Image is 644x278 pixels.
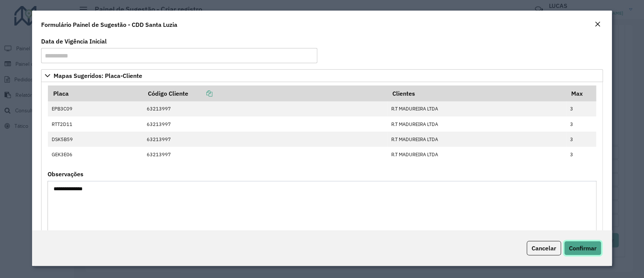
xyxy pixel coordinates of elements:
label: Observações [48,169,83,179]
div: Mapas Sugeridos: Placa-Cliente [41,82,603,255]
td: R.T MADUREIRA LTDA [387,147,566,162]
th: Clientes [387,85,566,101]
td: 3 [566,116,596,132]
td: 63213997 [143,116,387,132]
button: Close [592,20,603,30]
label: Data de Vigência Inicial [41,37,107,46]
td: RTT2D11 [48,116,143,132]
td: 63213997 [143,101,387,116]
button: Cancelar [527,241,561,255]
h4: Formulário Painel de Sugestão - CDD Santa Luzia [41,20,177,29]
td: R.T MADUREIRA LTDA [387,132,566,147]
td: R.T MADUREIRA LTDA [387,101,566,116]
span: Cancelar [532,244,556,252]
td: R.T MADUREIRA LTDA [387,116,566,132]
th: Max [566,85,596,101]
td: DSK5B59 [48,132,143,147]
em: Fechar [595,21,601,27]
button: Confirmar [564,241,601,255]
td: 3 [566,101,596,116]
span: Mapas Sugeridos: Placa-Cliente [54,73,142,79]
span: Confirmar [569,244,596,252]
th: Código Cliente [143,85,387,101]
td: 63213997 [143,132,387,147]
td: EPB3C09 [48,101,143,116]
td: 3 [566,147,596,162]
a: Copiar [188,90,212,97]
td: GEK3E06 [48,147,143,162]
td: 3 [566,132,596,147]
td: 63213997 [143,147,387,162]
a: Mapas Sugeridos: Placa-Cliente [41,69,603,82]
th: Placa [48,85,143,101]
